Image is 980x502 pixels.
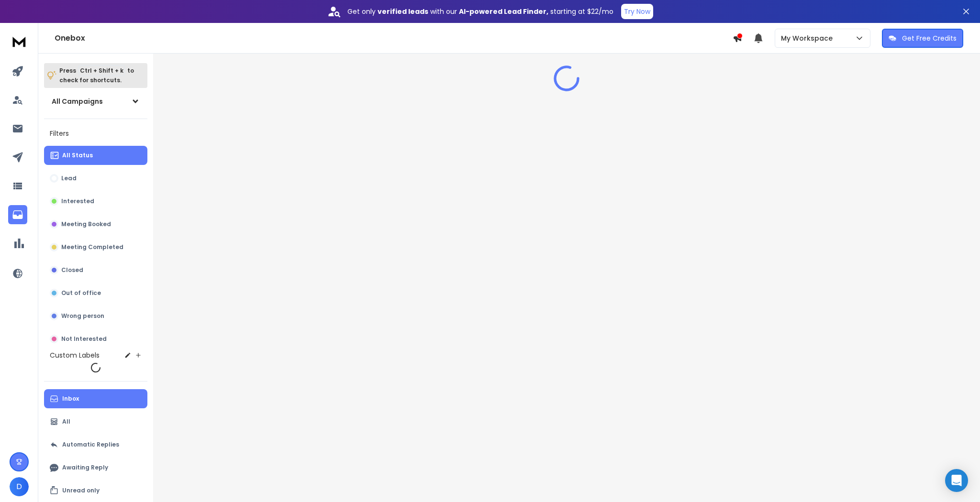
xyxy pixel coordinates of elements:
[59,66,134,85] p: Press to check for shortcuts.
[44,481,147,500] button: Unread only
[62,395,79,403] p: Inbox
[78,65,125,76] span: Ctrl + Shift + k
[61,335,107,343] p: Not Interested
[624,7,650,16] p: Try Now
[62,441,119,448] p: Automatic Replies
[50,350,100,360] h3: Custom Labels
[61,220,111,228] p: Meeting Booked
[44,306,147,326] button: Wrong person
[44,127,147,140] h3: Filters
[61,312,104,320] p: Wrong person
[61,266,83,274] p: Closed
[945,469,968,492] div: Open Intercom Messenger
[62,464,108,471] p: Awaiting Reply
[902,33,957,43] p: Get Free Credits
[52,97,103,106] h1: All Campaigns
[10,477,29,496] button: D
[44,261,147,280] button: Closed
[44,435,147,454] button: Automatic Replies
[55,33,733,44] h1: Onebox
[44,92,147,111] button: All Campaigns
[62,418,70,426] p: All
[44,192,147,211] button: Interested
[621,4,653,19] button: Try Now
[61,243,123,251] p: Meeting Completed
[61,175,77,182] p: Lead
[44,284,147,303] button: Out of office
[781,33,836,43] p: My Workspace
[62,487,100,494] p: Unread only
[44,146,147,165] button: All Status
[44,389,147,408] button: Inbox
[44,238,147,257] button: Meeting Completed
[347,7,613,16] p: Get only with our starting at $22/mo
[44,215,147,234] button: Meeting Booked
[882,29,963,48] button: Get Free Credits
[62,152,93,159] p: All Status
[459,7,548,16] strong: AI-powered Lead Finder,
[44,169,147,188] button: Lead
[61,289,101,297] p: Out of office
[44,458,147,477] button: Awaiting Reply
[44,412,147,431] button: All
[61,197,94,205] p: Interested
[378,7,428,16] strong: verified leads
[10,33,29,50] img: logo
[44,329,147,349] button: Not Interested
